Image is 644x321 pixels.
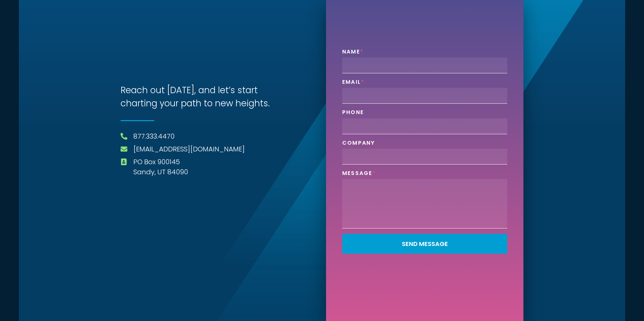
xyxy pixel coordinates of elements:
form: Contact Form [342,48,507,259]
label: Company [342,140,375,149]
span: PO Box 900145 Sandy, UT 84090 [132,157,188,177]
a: 877.333.4470 [133,131,174,141]
label: Email [342,79,364,88]
button: Send Message [342,234,507,254]
label: Name [342,48,363,58]
input: Only numbers and phone characters (#, -, *, etc) are accepted. [342,118,507,134]
a: [EMAIL_ADDRESS][DOMAIN_NAME] [133,144,245,154]
label: Message [342,170,376,179]
h3: Reach out [DATE], and let’s start charting your path to new heights. [121,84,286,110]
label: Phone [342,109,364,118]
span: Send Message [402,241,448,247]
